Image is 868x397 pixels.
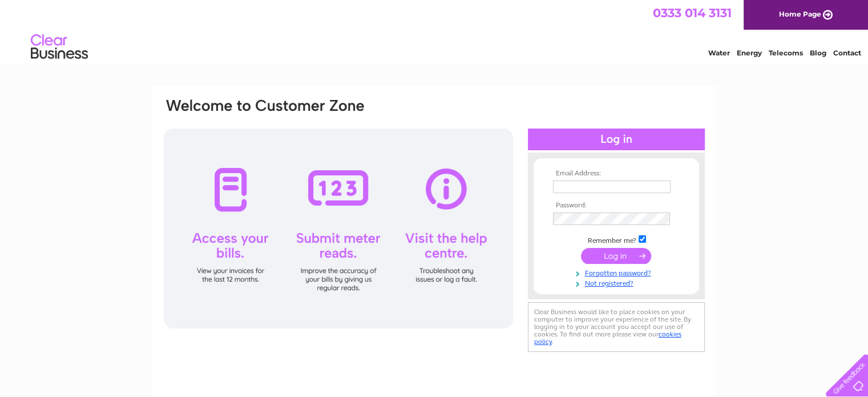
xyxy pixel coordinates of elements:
a: Blog [810,49,826,57]
td: Remember me? [550,234,683,245]
input: Submit [581,248,651,264]
th: Password: [550,202,683,210]
a: Energy [737,49,762,57]
div: Clear Business is a trading name of Verastar Limited (registered in [GEOGRAPHIC_DATA] No. 3667643... [165,6,704,55]
a: cookies policy [534,330,681,346]
a: Telecoms [769,49,803,57]
a: Not registered? [553,277,683,288]
a: Forgotten password? [553,267,683,278]
img: logo.png [30,30,88,65]
a: Water [708,49,730,57]
a: Contact [833,49,861,57]
div: Clear Business would like to place cookies on your computer to improve your experience of the sit... [528,302,705,352]
th: Email Address: [550,170,683,178]
a: 0333 014 3131 [653,6,732,20]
